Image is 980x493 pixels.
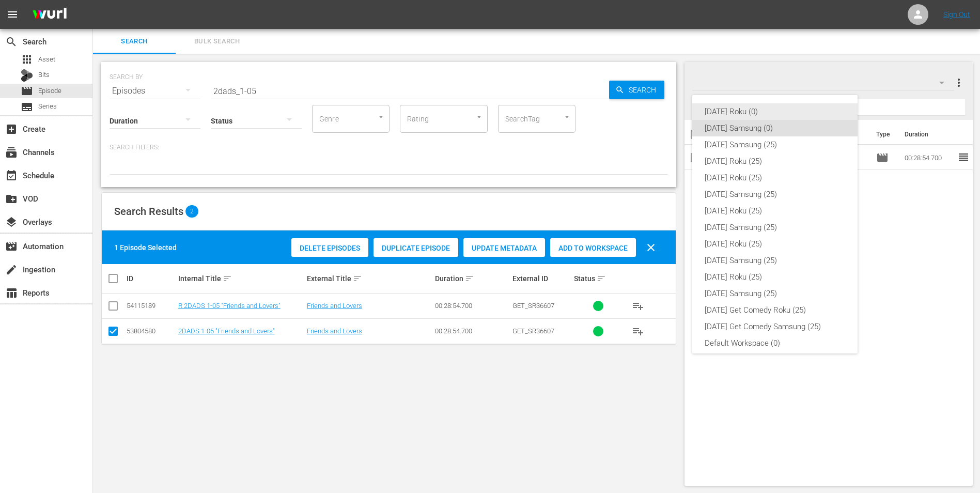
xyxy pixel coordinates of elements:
[705,120,845,136] div: [DATE] Samsung (0)
[705,186,845,203] div: [DATE] Samsung (25)
[705,103,845,120] div: [DATE] Roku (0)
[705,269,845,285] div: [DATE] Roku (25)
[705,203,845,219] div: [DATE] Roku (25)
[705,219,845,236] div: [DATE] Samsung (25)
[705,335,845,351] div: Default Workspace (0)
[705,252,845,269] div: [DATE] Samsung (25)
[705,136,845,153] div: [DATE] Samsung (25)
[705,285,845,302] div: [DATE] Samsung (25)
[705,170,845,186] div: [DATE] Roku (25)
[705,153,845,170] div: [DATE] Roku (25)
[705,236,845,252] div: [DATE] Roku (25)
[705,318,845,335] div: [DATE] Get Comedy Samsung (25)
[705,302,845,318] div: [DATE] Get Comedy Roku (25)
